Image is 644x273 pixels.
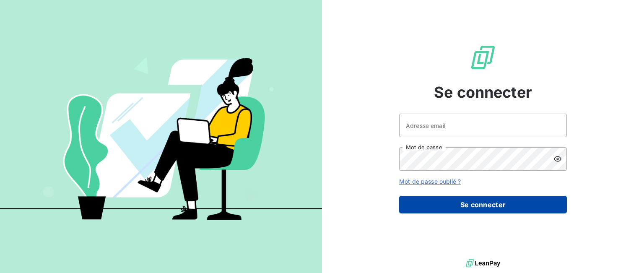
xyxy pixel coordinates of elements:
[466,257,500,270] img: logo
[399,114,567,137] input: placeholder
[470,44,496,71] img: Logo LeanPay
[434,81,532,104] span: Se connecter
[399,196,567,213] button: Se connecter
[399,178,461,185] a: Mot de passe oublié ?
